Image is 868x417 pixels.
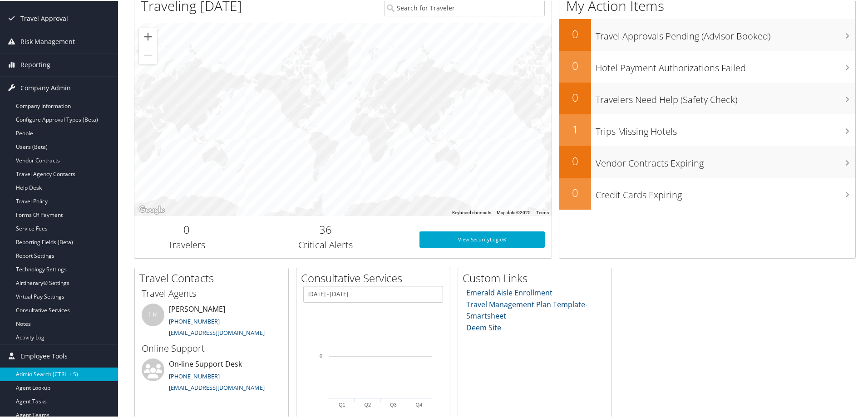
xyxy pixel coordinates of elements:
a: Terms (opens in new tab) [536,209,549,214]
span: Reporting [20,53,50,75]
img: Google [137,203,167,215]
a: [EMAIL_ADDRESS][DOMAIN_NAME] [169,328,265,336]
a: [PHONE_NUMBER] [169,371,220,379]
h2: 36 [246,221,406,236]
h2: 0 [559,25,591,41]
button: Zoom in [139,27,157,45]
a: Deem Site [466,322,501,332]
a: 0Hotel Payment Authorizations Failed [559,50,855,82]
a: [PHONE_NUMBER] [169,316,220,324]
h2: 0 [559,184,591,200]
a: View SecurityLogic® [419,231,545,247]
span: Risk Management [20,29,75,52]
h3: Credit Cards Expiring [596,183,855,201]
li: [PERSON_NAME] [137,303,286,340]
h3: Travelers Need Help (Safety Check) [596,88,855,105]
span: Map data ©2025 [497,209,531,214]
h2: Consultative Services [301,270,450,285]
a: Emerald Aisle Enrollment [466,287,552,297]
h2: 0 [559,152,591,168]
h3: Vendor Contracts Expiring [596,152,855,169]
text: Q2 [364,401,371,407]
span: Travel Approval [20,6,68,29]
h2: Travel Contacts [139,270,288,285]
h3: Critical Alerts [246,238,406,250]
text: Q1 [339,401,345,407]
button: Zoom out [139,45,157,64]
h3: Hotel Payment Authorizations Failed [596,56,855,74]
a: 0Vendor Contracts Expiring [559,145,855,177]
li: On-line Support Desk [137,358,286,395]
a: Travel Management Plan Template- Smartsheet [466,299,587,320]
text: Q4 [415,401,422,407]
h3: Trips Missing Hotels [596,120,855,137]
text: Q3 [390,401,397,407]
h2: Custom Links [463,270,612,285]
tspan: 0 [320,352,322,358]
div: LR [142,303,164,325]
h3: Travel Approvals Pending (Advisor Booked) [596,25,855,42]
h3: Travelers [141,238,232,250]
button: Keyboard shortcuts [452,209,491,215]
a: 0Credit Cards Expiring [559,177,855,209]
h2: 0 [559,57,591,73]
h2: 1 [559,121,591,136]
span: Company Admin [20,76,71,98]
span: Employee Tools [20,344,68,367]
a: [EMAIL_ADDRESS][DOMAIN_NAME] [169,383,265,391]
a: 0Travel Approvals Pending (Advisor Booked) [559,18,855,50]
a: Open this area in Google Maps (opens a new window) [137,203,167,215]
h3: Online Support [142,341,281,354]
a: 0Travelers Need Help (Safety Check) [559,82,855,113]
a: 1Trips Missing Hotels [559,113,855,145]
h2: 0 [141,221,232,236]
h3: Travel Agents [142,286,281,299]
h2: 0 [559,89,591,104]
